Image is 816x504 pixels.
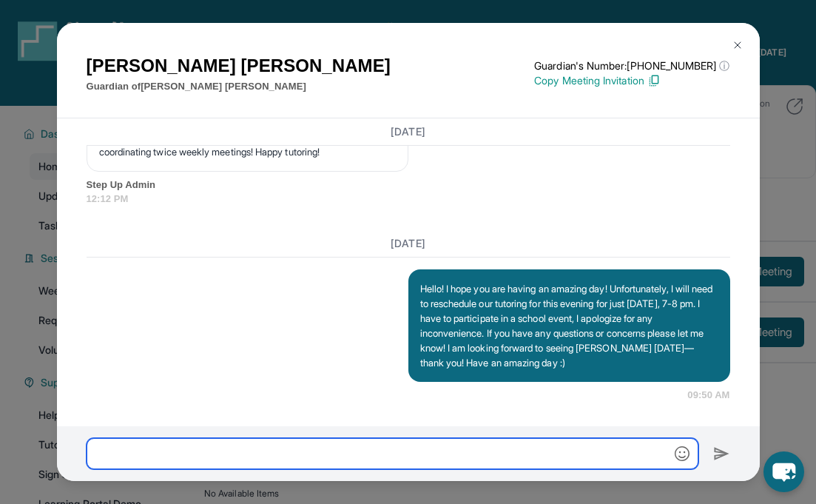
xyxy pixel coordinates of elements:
[719,58,729,73] span: ⓘ
[534,58,729,73] p: Guardian's Number: [PHONE_NUMBER]
[87,236,730,251] h3: [DATE]
[87,79,391,94] p: Guardian of [PERSON_NAME] [PERSON_NAME]
[675,446,689,461] img: Emoji
[687,388,729,403] span: 09:50 AM
[87,53,391,79] h1: [PERSON_NAME] [PERSON_NAME]
[647,74,661,87] img: Copy Icon
[534,73,729,88] p: Copy Meeting Invitation
[420,281,718,370] p: Hello! I hope you are having an amazing day! Unfortunately, I will need to reschedule our tutorin...
[713,445,730,463] img: Send icon
[763,451,804,492] button: chat-button
[87,192,730,206] span: 12:12 PM
[87,124,730,139] h3: [DATE]
[87,178,730,192] span: Step Up Admin
[732,39,743,51] img: Close Icon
